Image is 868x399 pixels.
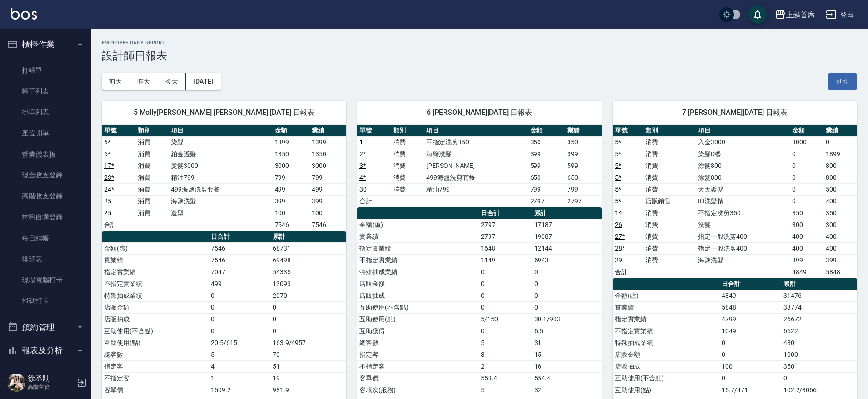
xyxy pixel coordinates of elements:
[823,136,857,148] td: 0
[532,372,602,384] td: 554.4
[790,172,823,183] td: 0
[615,221,622,228] a: 26
[781,301,857,313] td: 33774
[273,160,309,172] td: 3000
[719,384,781,396] td: 15.7/471
[790,266,823,278] td: 4849
[28,383,74,391] p: 高階主管
[102,278,209,290] td: 不指定實業績
[169,125,272,137] th: 項目
[309,219,346,231] td: 7546
[135,195,169,207] td: 消費
[828,73,857,90] button: 列印
[790,148,823,160] td: 0
[781,325,857,337] td: 6622
[790,136,823,148] td: 3000
[169,172,272,183] td: 精油799
[357,195,391,207] td: 合計
[613,349,719,360] td: 店販金額
[359,186,367,193] a: 30
[104,197,111,205] a: 25
[532,337,602,349] td: 31
[309,160,346,172] td: 3000
[823,172,857,183] td: 800
[158,73,186,90] button: 今天
[719,290,781,301] td: 4849
[273,219,309,231] td: 7546
[790,242,823,254] td: 400
[823,231,857,242] td: 400
[479,219,532,231] td: 2797
[102,384,209,396] td: 客單價
[270,325,346,337] td: 0
[823,195,857,207] td: 400
[719,301,781,313] td: 5848
[391,160,424,172] td: 消費
[270,349,346,360] td: 70
[781,290,857,301] td: 31476
[696,195,790,207] td: IH洗髮精
[7,374,25,392] img: Person
[790,219,823,231] td: 300
[532,278,602,290] td: 0
[565,183,602,195] td: 799
[528,125,565,137] th: 金額
[357,266,479,278] td: 特殊抽成業績
[696,242,790,254] td: 指定一般洗剪400
[643,195,696,207] td: 店販銷售
[790,231,823,242] td: 400
[528,148,565,160] td: 399
[624,108,846,117] span: 7 [PERSON_NAME][DATE] 日報表
[532,254,602,266] td: 6943
[781,337,857,349] td: 480
[424,125,528,137] th: 項目
[781,384,857,396] td: 102.2/3066
[528,195,565,207] td: 2797
[696,183,790,195] td: 天天護髮
[719,278,781,290] th: 日合計
[4,315,87,339] button: 預約管理
[719,337,781,349] td: 0
[102,372,209,384] td: 不指定客
[719,349,781,360] td: 0
[615,256,622,264] a: 29
[479,372,532,384] td: 559.4
[823,266,857,278] td: 5848
[270,301,346,313] td: 0
[391,136,424,148] td: 消費
[424,183,528,195] td: 精油799
[209,290,270,301] td: 0
[135,160,169,172] td: 消費
[357,372,479,384] td: 客單價
[643,148,696,160] td: 消費
[113,108,335,117] span: 5 Molly[PERSON_NAME] [PERSON_NAME] [DATE] 日報表
[532,219,602,231] td: 17187
[719,313,781,325] td: 4799
[532,313,602,325] td: 30.1/903
[4,291,87,311] a: 掃碼打卡
[270,242,346,254] td: 68731
[135,183,169,195] td: 消費
[102,254,209,266] td: 實業績
[424,160,528,172] td: [PERSON_NAME]
[270,290,346,301] td: 2070
[4,339,87,362] button: 報表及分析
[613,313,719,325] td: 指定實業績
[273,172,309,183] td: 799
[357,219,479,231] td: 金額(虛)
[209,349,270,360] td: 5
[528,160,565,172] td: 599
[4,366,87,387] a: 報表目錄
[357,337,479,349] td: 總客數
[102,266,209,278] td: 指定實業績
[532,360,602,372] td: 16
[790,207,823,219] td: 350
[565,148,602,160] td: 399
[790,183,823,195] td: 0
[4,123,87,143] a: 座位開單
[102,219,135,231] td: 合計
[273,148,309,160] td: 1350
[613,337,719,349] td: 特殊抽成業績
[368,108,591,117] span: 6 [PERSON_NAME][DATE] 日報表
[4,165,87,186] a: 現金收支登錄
